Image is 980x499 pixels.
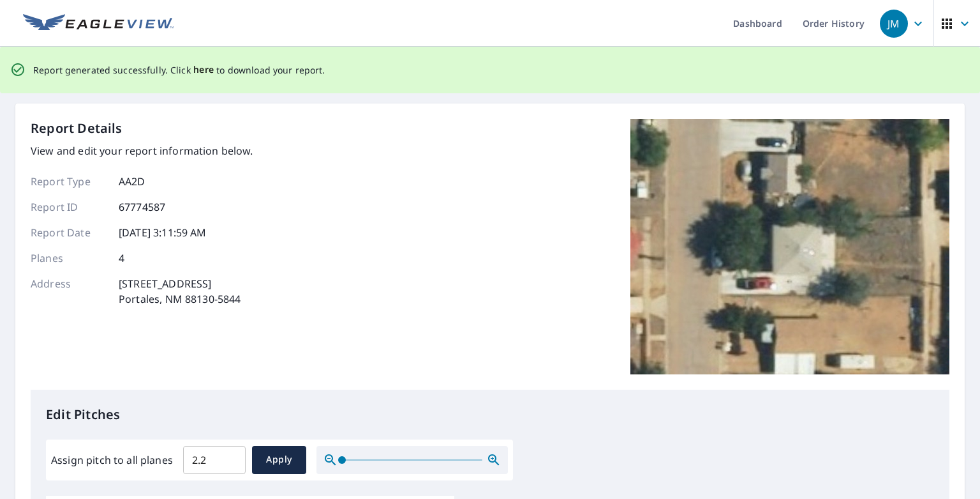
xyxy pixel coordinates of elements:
p: 67774587 [119,199,165,215]
div: JM [880,10,908,38]
p: Address [31,276,107,307]
p: [STREET_ADDRESS] Portales, NM 88130-5844 [119,276,241,307]
p: [DATE] 3:11:59 AM [119,225,207,240]
img: EV Logo [23,14,174,33]
button: here [193,62,214,78]
p: Edit Pitches [46,405,934,424]
p: Report Details [31,119,122,138]
p: Report Date [31,225,107,240]
img: Top image [630,119,949,374]
button: Apply [252,446,306,474]
p: View and edit your report information below. [31,143,253,158]
label: Assign pitch to all planes [51,452,173,468]
p: Report Type [31,174,107,189]
p: Report ID [31,199,107,215]
p: Planes [31,250,107,266]
span: Apply [262,452,296,468]
p: 4 [119,250,124,266]
input: 00.0 [183,442,246,478]
p: Report generated successfully. Click to download your report. [33,62,325,78]
p: AA2D [119,174,145,189]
